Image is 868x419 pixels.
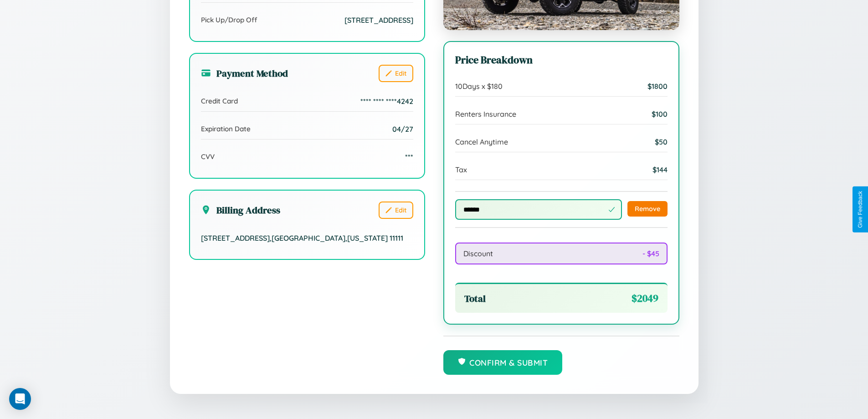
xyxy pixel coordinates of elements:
[201,124,251,133] span: Expiration Date
[642,249,659,258] span: - $ 45
[455,109,516,119] span: Renters Insurance
[455,53,668,67] h3: Price Breakdown
[647,82,668,91] span: $ 1800
[463,249,493,258] span: Discount
[392,124,413,134] span: 04/27
[201,233,403,243] span: [STREET_ADDRESS] , [GEOGRAPHIC_DATA] , [US_STATE] 11111
[201,67,288,80] h3: Payment Method
[627,201,668,217] button: Remove
[443,350,563,375] button: Confirm & Submit
[632,291,658,305] span: $ 2049
[344,16,413,25] span: [STREET_ADDRESS]
[379,65,413,82] button: Edit
[379,202,413,219] button: Edit
[652,165,668,174] span: $ 144
[9,388,31,410] div: Open Intercom Messenger
[455,137,508,146] span: Cancel Anytime
[201,152,215,161] span: CVV
[201,16,257,24] span: Pick Up/Drop Off
[455,82,503,91] span: 10 Days x $ 180
[857,191,863,228] div: Give Feedback
[201,203,280,217] h3: Billing Address
[655,137,668,146] span: $ 50
[652,109,668,119] span: $ 100
[464,292,486,305] span: Total
[455,165,467,174] span: Tax
[201,97,238,105] span: Credit Card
